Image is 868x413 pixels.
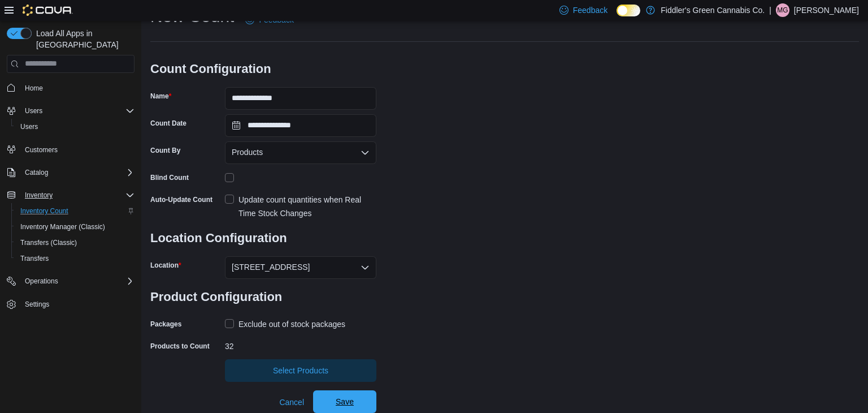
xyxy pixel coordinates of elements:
[20,122,38,131] span: Users
[336,396,354,407] span: Save
[20,143,134,157] span: Customers
[16,220,134,234] span: Inventory Manager (Classic)
[313,390,376,413] button: Save
[232,260,310,274] span: [STREET_ADDRESS]
[776,3,789,17] div: Michael Gagnon
[16,252,53,265] a: Transfers
[150,92,171,101] label: Name
[361,148,370,157] button: Open list of options
[16,204,134,218] span: Inventory Count
[2,165,139,180] button: Catalog
[20,188,57,202] button: Inventory
[150,261,181,270] label: Location
[16,220,110,234] a: Inventory Manager (Classic)
[2,187,139,203] button: Inventory
[20,188,134,202] span: Inventory
[279,397,304,408] span: Cancel
[20,81,47,95] a: Home
[150,146,180,155] label: Count By
[238,317,345,331] div: Exclude out of stock packages
[20,274,134,288] span: Operations
[25,84,43,93] span: Home
[16,236,134,249] span: Transfers (Classic)
[238,193,376,220] div: Update count quantities when Real Time Stock Changes
[150,195,212,204] label: Auto-Update Count
[16,252,134,265] span: Transfers
[20,166,53,179] button: Catalog
[273,365,328,376] span: Select Products
[20,166,134,179] span: Catalog
[232,145,263,159] span: Products
[20,143,62,157] a: Customers
[20,297,134,311] span: Settings
[2,103,139,119] button: Users
[7,75,134,342] nav: Complex example
[2,296,139,312] button: Settings
[11,235,139,251] button: Transfers (Classic)
[769,3,771,17] p: |
[20,104,47,118] button: Users
[361,263,370,272] button: Open list of options
[25,300,49,309] span: Settings
[661,3,765,17] p: Fiddler's Green Cannabis Co.
[150,119,186,128] label: Count Date
[16,236,81,249] a: Transfers (Classic)
[794,3,859,17] p: [PERSON_NAME]
[25,106,42,115] span: Users
[20,298,54,311] a: Settings
[20,104,134,118] span: Users
[25,145,58,154] span: Customers
[150,279,376,315] h3: Product Configuration
[225,359,376,382] button: Select Products
[617,16,617,17] span: Dark Mode
[150,342,210,351] label: Products to Count
[16,120,134,134] span: Users
[32,28,134,50] span: Load All Apps in [GEOGRAPHIC_DATA]
[20,81,134,95] span: Home
[20,274,63,288] button: Operations
[225,114,376,137] input: Press the down key to open a popover containing a calendar.
[25,191,53,200] span: Inventory
[20,206,68,216] span: Inventory Count
[11,119,139,135] button: Users
[225,337,376,351] div: 32
[150,320,181,329] label: Packages
[16,204,73,218] a: Inventory Count
[11,203,139,219] button: Inventory Count
[617,5,640,16] input: Dark Mode
[20,222,105,231] span: Inventory Manager (Classic)
[150,173,189,182] div: Blind Count
[25,168,48,177] span: Catalog
[2,141,139,158] button: Customers
[2,273,139,289] button: Operations
[2,80,139,96] button: Home
[23,5,73,16] img: Cova
[150,220,376,256] h3: Location Configuration
[16,120,42,134] a: Users
[25,277,58,286] span: Operations
[11,251,139,266] button: Transfers
[20,254,49,263] span: Transfers
[777,3,788,17] span: MG
[11,219,139,235] button: Inventory Manager (Classic)
[573,5,607,16] span: Feedback
[20,238,77,247] span: Transfers (Classic)
[150,51,376,87] h3: Count Configuration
